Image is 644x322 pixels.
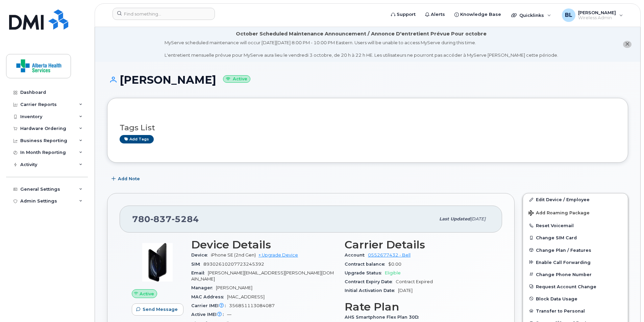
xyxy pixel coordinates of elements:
[191,294,227,299] span: MAC Address
[118,176,140,182] span: Add Note
[120,135,154,143] a: Add tags
[345,239,490,251] h3: Carrier Details
[623,41,631,48] button: close notification
[385,270,401,275] span: Eligible
[216,285,252,290] span: [PERSON_NAME]
[536,247,591,252] span: Change Plan / Features
[523,232,628,244] button: Change SIM Card
[439,216,470,221] span: Last updated
[107,173,146,185] button: Add Note
[345,270,385,275] span: Upgrade Status
[132,303,183,316] button: Send Message
[191,252,211,258] span: Device
[165,39,558,58] div: MyServe scheduled maintenance will occur [DATE][DATE] 8:00 PM - 10:00 PM Eastern. Users will be u...
[227,294,265,299] span: [MAC_ADDRESS]
[523,219,628,232] button: Reset Voicemail
[523,280,628,293] button: Request Account Change
[258,252,298,258] a: + Upgrade Device
[236,30,487,37] div: October Scheduled Maintenance Announcement / Annonce D'entretient Prévue Pour octobre
[191,303,229,308] span: Carrier IMEI
[345,252,368,258] span: Account
[470,216,486,221] span: [DATE]
[172,214,199,224] span: 5284
[345,279,396,284] span: Contract Expiry Date
[191,270,334,281] span: [PERSON_NAME][EMAIL_ADDRESS][PERSON_NAME][DOMAIN_NAME]
[396,279,433,284] span: Contract Expired
[345,315,422,320] span: AHS Smartphone Flex Plan 30D
[229,303,275,308] span: 356851113084087
[140,291,154,297] span: Active
[523,244,628,256] button: Change Plan / Features
[523,268,628,280] button: Change Phone Number
[143,306,178,313] span: Send Message
[523,293,628,305] button: Block Data Usage
[398,288,413,293] span: [DATE]
[345,288,398,293] span: Initial Activation Date
[227,312,231,317] span: —
[345,262,388,267] span: Contract balance
[203,262,264,267] span: 89302610207723245392
[150,214,172,224] span: 837
[191,312,227,317] span: Active IMEI
[120,124,616,132] h3: Tags List
[536,260,591,265] span: Enable Call Forwarding
[345,301,490,313] h3: Rate Plan
[528,210,590,217] span: Add Roaming Package
[523,256,628,268] button: Enable Call Forwarding
[132,214,199,224] span: 780
[137,242,178,283] img: image20231002-3703462-1mz9tax.jpeg
[388,262,401,267] span: $0.00
[107,74,628,86] h1: [PERSON_NAME]
[191,262,203,267] span: SIM
[191,285,216,290] span: Manager
[191,239,337,251] h3: Device Details
[523,305,628,317] button: Transfer to Personal
[211,252,256,258] span: iPhone SE (2nd Gen)
[523,193,628,206] a: Edit Device / Employee
[191,270,208,275] span: Email
[368,252,411,258] a: 0552677432 - Bell
[223,75,250,83] small: Active
[523,206,628,219] button: Add Roaming Package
